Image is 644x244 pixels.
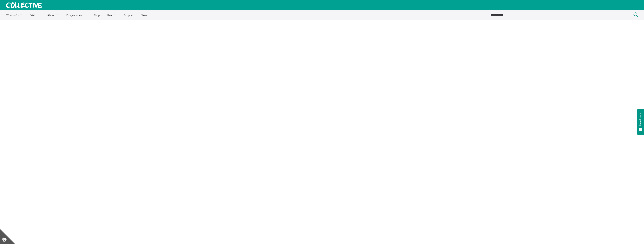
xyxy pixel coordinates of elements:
[120,10,137,20] a: Support
[44,10,62,20] a: About
[63,10,90,20] a: Programmes
[3,10,27,20] a: What's On
[137,10,151,20] a: News
[637,109,644,135] button: Feedback - Show survey
[639,113,642,126] span: Feedback
[90,10,103,20] a: Shop
[104,10,120,20] a: Hire
[27,10,43,20] a: Visit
